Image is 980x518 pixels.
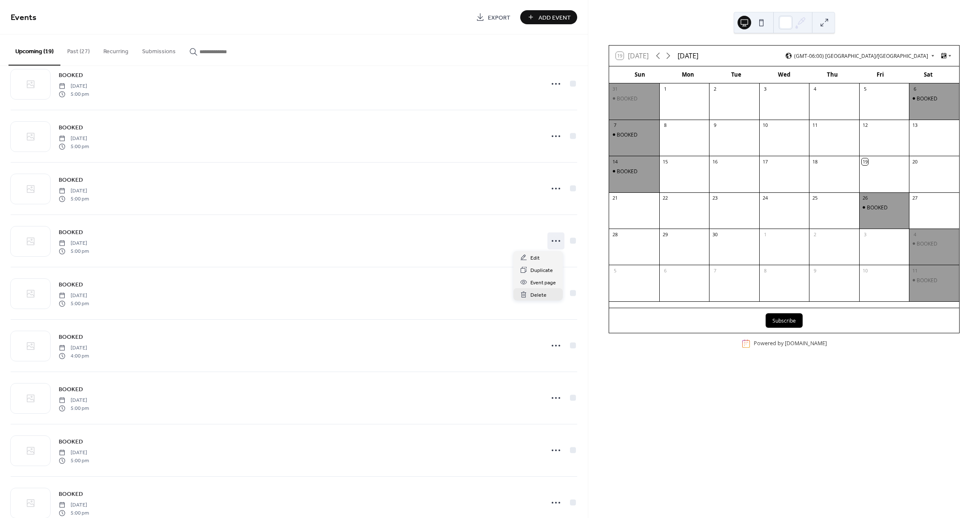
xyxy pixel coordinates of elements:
[530,278,556,287] span: Event page
[59,385,83,394] span: BOOKED
[912,195,918,201] div: 27
[762,122,768,129] div: 10
[59,332,83,342] a: BOOKED
[762,195,768,201] div: 24
[59,195,89,203] span: 5:00 pm
[538,13,571,22] span: Add Event
[520,10,577,24] a: Add Event
[862,86,868,92] div: 5
[912,122,918,129] div: 13
[812,122,818,129] div: 11
[664,66,712,83] div: Mon
[612,122,618,129] div: 7
[712,195,718,201] div: 23
[662,267,668,274] div: 6
[609,131,659,138] div: BOOKED
[812,231,818,238] div: 2
[59,384,83,394] a: BOOKED
[912,267,918,274] div: 11
[862,122,868,129] div: 12
[59,437,83,446] a: BOOKED
[59,404,89,412] span: 5:00 pm
[785,340,827,347] a: [DOMAIN_NAME]
[612,86,618,92] div: 31
[9,34,60,66] button: Upcoming (19)
[59,143,89,150] span: 5:00 pm
[808,66,856,83] div: Thu
[59,501,89,509] span: [DATE]
[59,240,89,247] span: [DATE]
[609,168,659,175] div: BOOKED
[59,490,83,499] span: BOOKED
[662,195,668,201] div: 22
[59,352,89,360] span: 4:00 pm
[59,227,83,237] a: BOOKED
[59,83,89,90] span: [DATE]
[909,240,959,247] div: BOOKED
[59,187,89,195] span: [DATE]
[812,267,818,274] div: 9
[904,66,952,83] div: Sat
[59,228,83,237] span: BOOKED
[488,13,510,22] span: Export
[59,292,89,300] span: [DATE]
[762,231,768,238] div: 1
[712,122,718,129] div: 9
[59,123,83,132] span: BOOKED
[59,333,83,342] span: BOOKED
[856,66,904,83] div: Fri
[812,158,818,165] div: 18
[612,231,618,238] div: 28
[59,135,89,143] span: [DATE]
[909,95,959,102] div: BOOKED
[762,158,768,165] div: 17
[11,9,37,26] span: Events
[862,267,868,274] div: 10
[912,158,918,165] div: 20
[859,204,909,211] div: BOOKED
[59,457,89,464] span: 5:00 pm
[612,267,618,274] div: 5
[60,34,97,65] button: Past (27)
[97,34,135,65] button: Recurring
[754,340,827,347] div: Powered by
[712,66,760,83] div: Tue
[662,231,668,238] div: 29
[762,86,768,92] div: 3
[59,90,89,98] span: 5:00 pm
[616,66,664,83] div: Sun
[59,509,89,517] span: 5:00 pm
[59,344,89,352] span: [DATE]
[812,86,818,92] div: 4
[59,247,89,255] span: 5:00 pm
[662,86,668,92] div: 1
[917,240,937,247] div: BOOKED
[762,267,768,274] div: 8
[712,231,718,238] div: 30
[812,195,818,201] div: 25
[59,438,83,446] span: BOOKED
[470,10,517,24] a: Export
[59,300,89,307] span: 5:00 pm
[59,176,83,185] span: BOOKED
[712,267,718,274] div: 7
[617,95,638,102] div: BOOKED
[760,66,808,83] div: Wed
[59,71,83,80] span: BOOKED
[917,95,937,102] div: BOOKED
[59,449,89,457] span: [DATE]
[662,122,668,129] div: 8
[909,277,959,284] div: BOOKED
[530,266,553,275] span: Duplicate
[617,131,638,138] div: BOOKED
[612,195,618,201] div: 21
[712,86,718,92] div: 2
[59,175,83,185] a: BOOKED
[712,158,718,165] div: 16
[59,489,83,499] a: BOOKED
[59,280,83,289] span: BOOKED
[662,158,668,165] div: 15
[862,231,868,238] div: 3
[59,397,89,404] span: [DATE]
[135,34,182,65] button: Submissions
